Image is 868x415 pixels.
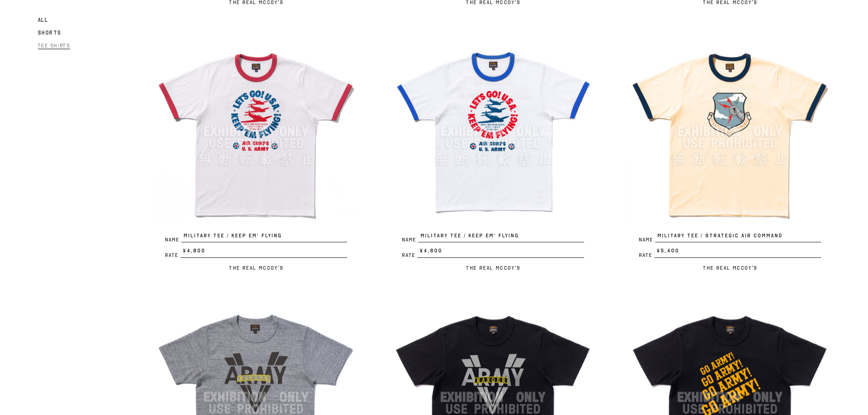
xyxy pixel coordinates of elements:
[165,253,180,258] span: Rate
[417,247,584,258] span: ¥4,800
[639,253,654,258] span: Rate
[402,253,417,258] span: Rate
[630,31,830,273] a: MILITARY TEE / STRATEGIC AIR COMMAND NameMILITARY TEE / STRATEGIC AIR COMMAND Rate¥5,400 The Real...
[38,30,62,36] span: Shorts
[38,15,48,26] a: All
[38,27,62,38] a: Shorts
[630,262,830,273] p: The Real McCoy's
[630,31,830,232] img: MILITARY TEE / STRATEGIC AIR COMMAND
[393,31,593,232] img: MILITARY TEE / KEEP EM’ FLYING
[654,247,821,258] span: ¥5,400
[38,42,70,49] span: Tee Shirts
[181,232,347,243] span: MILITARY TEE / KEEP EM’ FLYING
[156,31,356,232] img: MILITARY TEE / KEEP EM’ FLYING
[639,237,655,242] span: Name
[156,262,356,273] p: The Real McCoy's
[38,40,70,51] a: Tee Shirts
[418,232,584,243] span: MILITARY TEE / KEEP EM’ FLYING
[156,31,356,273] a: MILITARY TEE / KEEP EM’ FLYING NameMILITARY TEE / KEEP EM’ FLYING Rate¥4,800 The Real McCoy's
[165,237,181,242] span: Name
[655,232,821,243] span: MILITARY TEE / STRATEGIC AIR COMMAND
[393,262,593,273] p: The Real McCoy's
[393,31,593,273] a: MILITARY TEE / KEEP EM’ FLYING NameMILITARY TEE / KEEP EM’ FLYING Rate¥4,800 The Real McCoy's
[180,247,347,258] span: ¥4,800
[38,17,48,23] span: All
[402,237,418,242] span: Name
